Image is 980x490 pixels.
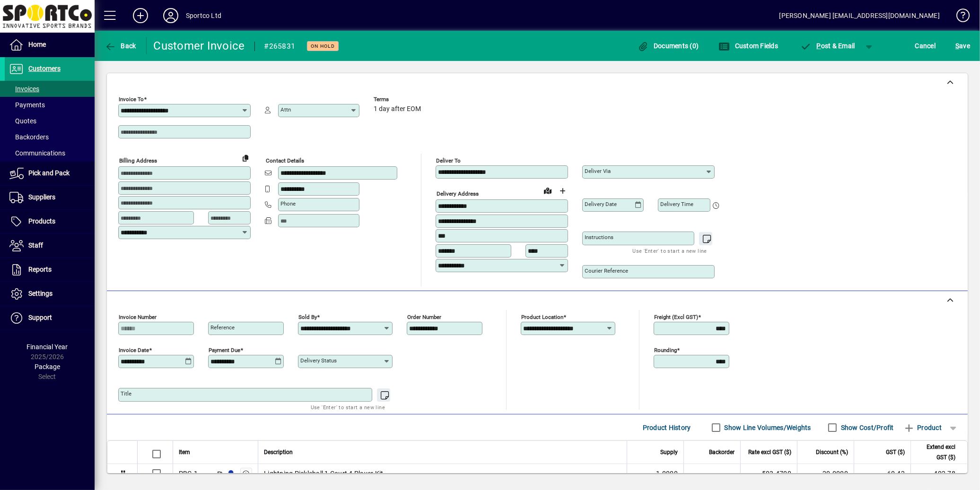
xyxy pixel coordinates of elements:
[5,234,95,258] a: Staff
[238,150,253,165] button: Copy to Delivery address
[35,363,60,370] span: Package
[9,85,39,93] span: Invoices
[28,241,43,249] span: Staff
[656,469,678,478] span: 1.0000
[585,201,617,207] mat-label: Delivery date
[660,447,678,457] span: Supply
[953,37,972,54] button: Save
[817,42,821,50] span: P
[5,97,95,113] a: Payments
[179,447,190,457] span: Item
[716,37,780,54] button: Custom Fields
[105,42,136,50] span: Back
[555,183,570,198] button: Choose address
[796,37,860,54] button: Post & Email
[633,245,707,256] mat-hint: Use 'Enter' to start a new line
[27,343,68,351] span: Financial Year
[797,464,854,483] td: 20.0000
[643,420,691,435] span: Product History
[28,41,46,48] span: Home
[540,183,555,198] a: View on map
[9,149,65,157] span: Communications
[225,468,236,479] span: Sportco Ltd Warehouse
[5,210,95,233] a: Products
[156,7,186,24] button: Profile
[638,42,699,50] span: Documents (0)
[585,168,611,174] mat-label: Deliver via
[9,101,45,109] span: Payments
[9,117,36,125] span: Quotes
[264,447,293,457] span: Description
[5,282,95,306] a: Settings
[121,390,131,397] mat-label: Title
[374,105,421,113] span: 1 day after EOM
[9,133,49,141] span: Backorders
[5,129,95,145] a: Backorders
[264,39,296,54] div: #265831
[119,347,149,353] mat-label: Invoice date
[654,314,698,320] mat-label: Freight (excl GST)
[209,347,240,353] mat-label: Payment due
[913,37,938,54] button: Cancel
[436,157,461,164] mat-label: Deliver To
[5,145,95,161] a: Communications
[800,42,855,50] span: ost & Email
[723,423,811,432] label: Show Line Volumes/Weights
[102,37,139,54] button: Back
[298,314,317,320] mat-label: Sold by
[119,96,144,103] mat-label: Invoice To
[654,347,677,353] mat-label: Rounding
[374,96,430,103] span: Terms
[280,106,291,113] mat-label: Attn
[718,42,778,50] span: Custom Fields
[119,314,157,320] mat-label: Invoice number
[910,464,967,483] td: 402.78
[28,169,70,177] span: Pick and Pack
[28,217,55,225] span: Products
[311,402,385,413] mat-hint: Use 'Enter' to start a new line
[280,200,296,207] mat-label: Phone
[95,37,147,54] app-page-header-button: Back
[709,447,735,457] span: Backorder
[179,469,198,478] div: PBC-1
[854,464,910,483] td: 60.42
[585,267,628,274] mat-label: Courier Reference
[585,234,613,241] mat-label: Instructions
[28,290,52,297] span: Settings
[955,38,970,53] span: ave
[748,447,791,457] span: Rate excl GST ($)
[5,258,95,282] a: Reports
[5,306,95,330] a: Support
[816,447,848,457] span: Discount (%)
[5,162,95,185] a: Pick and Pack
[264,469,383,478] span: Lightning Pickleball 1 Court 4 Player Kit
[125,7,156,24] button: Add
[899,419,946,436] button: Product
[635,37,701,54] button: Documents (0)
[154,38,245,53] div: Customer Invoice
[186,8,221,23] div: Sportco Ltd
[955,42,959,50] span: S
[28,314,52,321] span: Support
[746,469,791,478] div: 503.4700
[5,113,95,129] a: Quotes
[917,442,955,463] span: Extend excl GST ($)
[839,423,894,432] label: Show Cost/Profit
[779,8,940,23] div: [PERSON_NAME] [EMAIL_ADDRESS][DOMAIN_NAME]
[210,324,235,331] mat-label: Reference
[949,2,968,33] a: Knowledge Base
[311,43,335,49] span: On hold
[28,266,52,273] span: Reports
[660,201,693,207] mat-label: Delivery time
[915,38,936,53] span: Cancel
[407,314,441,320] mat-label: Order number
[5,33,95,57] a: Home
[903,420,942,435] span: Product
[28,193,55,201] span: Suppliers
[28,65,61,72] span: Customers
[639,419,695,436] button: Product History
[300,357,337,364] mat-label: Delivery status
[521,314,563,320] mat-label: Product location
[5,81,95,97] a: Invoices
[5,186,95,209] a: Suppliers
